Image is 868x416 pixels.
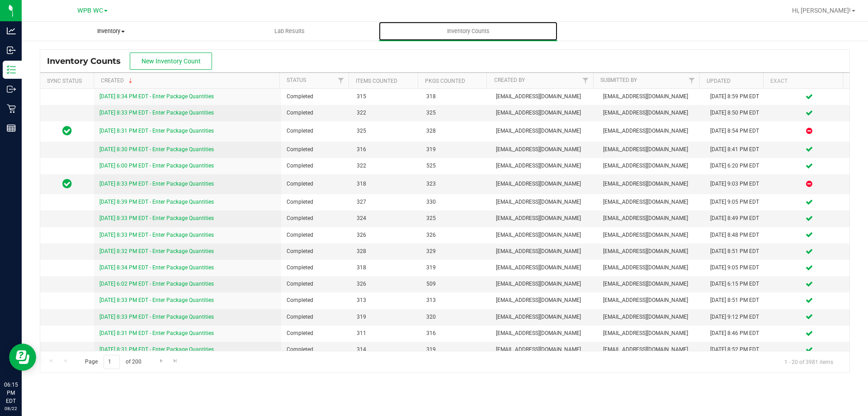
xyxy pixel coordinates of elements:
span: In Sync [62,124,72,137]
span: [EMAIL_ADDRESS][DOMAIN_NAME] [603,280,699,288]
span: [EMAIL_ADDRESS][DOMAIN_NAME] [603,180,699,188]
span: Inventory Counts [435,27,502,35]
span: 325 [426,109,485,117]
span: [EMAIL_ADDRESS][DOMAIN_NAME] [603,127,699,135]
a: [DATE] 8:33 PM EDT - Enter Package Quantities [99,297,214,303]
span: Lab Results [262,27,317,35]
span: Completed [287,180,345,188]
span: Inventory [22,27,200,35]
div: [DATE] 9:03 PM EDT [710,180,764,188]
a: [DATE] 8:31 PM EDT - Enter Package Quantities [99,128,214,134]
inline-svg: Inventory [7,65,16,74]
a: Sync Status [47,78,82,84]
div: [DATE] 6:15 PM EDT [710,280,764,288]
span: Completed [287,280,345,288]
div: [DATE] 8:49 PM EDT [710,214,764,223]
a: Created By [494,77,525,83]
div: [DATE] 8:59 PM EDT [710,92,764,101]
span: [EMAIL_ADDRESS][DOMAIN_NAME] [496,180,592,188]
span: [EMAIL_ADDRESS][DOMAIN_NAME] [603,329,699,338]
span: Completed [287,329,345,338]
span: [EMAIL_ADDRESS][DOMAIN_NAME] [603,231,699,239]
span: 324 [357,214,415,223]
a: [DATE] 8:33 PM EDT - Enter Package Quantities [99,314,214,320]
span: 326 [357,280,415,288]
span: [EMAIL_ADDRESS][DOMAIN_NAME] [496,263,592,272]
span: [EMAIL_ADDRESS][DOMAIN_NAME] [496,145,592,154]
inline-svg: Retail [7,104,16,113]
span: [EMAIL_ADDRESS][DOMAIN_NAME] [603,109,699,117]
a: [DATE] 8:33 PM EDT - Enter Package Quantities [99,215,214,221]
span: 316 [357,145,415,154]
span: 311 [357,329,415,338]
span: [EMAIL_ADDRESS][DOMAIN_NAME] [496,162,592,170]
a: [DATE] 8:33 PM EDT - Enter Package Quantities [99,110,214,116]
span: [EMAIL_ADDRESS][DOMAIN_NAME] [603,247,699,256]
span: 314 [357,345,415,354]
a: Inventory [22,22,200,41]
div: [DATE] 8:51 PM EDT [710,247,764,256]
span: 318 [357,263,415,272]
div: [DATE] 9:05 PM EDT [710,263,764,272]
span: 313 [426,296,485,305]
div: [DATE] 8:50 PM EDT [710,109,764,117]
span: [EMAIL_ADDRESS][DOMAIN_NAME] [603,162,699,170]
span: [EMAIL_ADDRESS][DOMAIN_NAME] [496,280,592,288]
span: [EMAIL_ADDRESS][DOMAIN_NAME] [496,198,592,206]
span: [EMAIL_ADDRESS][DOMAIN_NAME] [603,198,699,206]
inline-svg: Outbound [7,85,16,94]
span: Completed [287,296,345,305]
div: [DATE] 9:12 PM EDT [710,313,764,321]
span: 319 [426,263,485,272]
span: [EMAIL_ADDRESS][DOMAIN_NAME] [603,92,699,101]
a: Pkgs Counted [425,78,465,84]
a: Lab Results [200,22,379,41]
span: 1 - 20 of 3981 items [777,355,840,368]
a: [DATE] 8:31 PM EDT - Enter Package Quantities [99,346,214,353]
a: [DATE] 8:39 PM EDT - Enter Package Quantities [99,199,214,205]
span: 320 [426,313,485,321]
a: Items Counted [356,78,397,84]
span: [EMAIL_ADDRESS][DOMAIN_NAME] [496,345,592,354]
span: 329 [426,247,485,256]
div: [DATE] 9:05 PM EDT [710,198,764,206]
span: Completed [287,313,345,321]
p: 08/22 [4,405,18,412]
span: Completed [287,231,345,239]
a: [DATE] 8:33 PM EDT - Enter Package Quantities [99,181,214,187]
span: [EMAIL_ADDRESS][DOMAIN_NAME] [496,109,592,117]
span: 330 [426,198,485,206]
a: Go to the last page [169,355,182,367]
span: [EMAIL_ADDRESS][DOMAIN_NAME] [603,214,699,223]
a: Submitted By [600,77,637,83]
a: Created [101,77,134,84]
span: 318 [357,180,415,188]
span: 319 [357,313,415,321]
iframe: Resource center [9,344,36,371]
span: 315 [357,92,415,101]
a: [DATE] 6:02 PM EDT - Enter Package Quantities [99,281,214,287]
span: [EMAIL_ADDRESS][DOMAIN_NAME] [496,329,592,338]
a: Status [287,77,306,83]
span: 322 [357,162,415,170]
span: 318 [426,92,485,101]
span: 328 [357,247,415,256]
a: Filter [684,73,699,88]
span: [EMAIL_ADDRESS][DOMAIN_NAME] [496,231,592,239]
a: [DATE] 8:33 PM EDT - Enter Package Quantities [99,232,214,238]
a: [DATE] 8:34 PM EDT - Enter Package Quantities [99,264,214,271]
a: Filter [334,73,349,88]
a: Go to the next page [155,355,168,367]
span: [EMAIL_ADDRESS][DOMAIN_NAME] [603,345,699,354]
span: [EMAIL_ADDRESS][DOMAIN_NAME] [496,247,592,256]
div: [DATE] 8:54 PM EDT [710,127,764,135]
div: [DATE] 8:51 PM EDT [710,296,764,305]
span: Completed [287,214,345,223]
span: 313 [357,296,415,305]
span: Completed [287,247,345,256]
inline-svg: Analytics [7,26,16,35]
a: Inventory Counts [379,22,557,41]
span: 525 [426,162,485,170]
span: Completed [287,127,345,135]
p: 06:15 PM EDT [4,381,18,405]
